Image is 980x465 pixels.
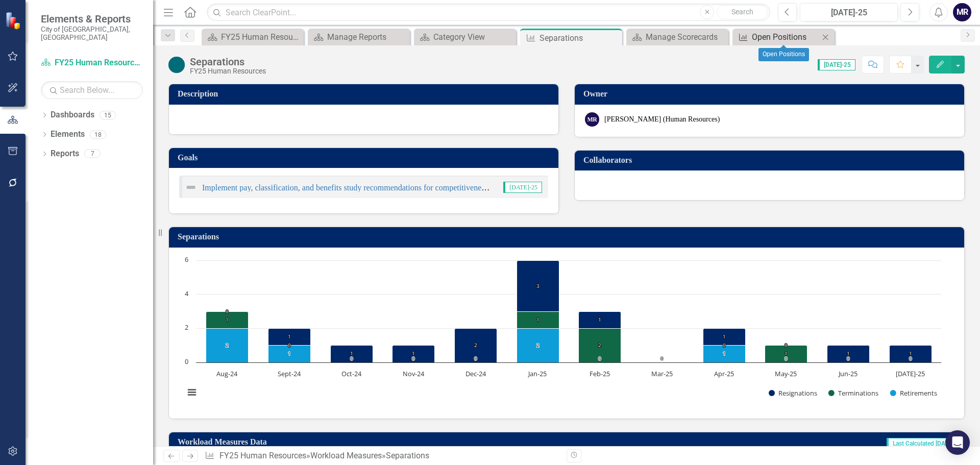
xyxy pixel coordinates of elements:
span: [DATE]-25 [818,59,855,70]
div: [PERSON_NAME] (Human Resources) [604,114,720,125]
text: [DATE]-25 [896,369,925,378]
div: FY25 Human Resources [190,67,266,75]
text: 1 [288,350,291,357]
a: FY25 Human Resources - Strategic Plan [204,31,301,43]
h3: Owner [583,89,959,99]
text: 2 [226,341,229,349]
span: [DATE]-25 [503,182,542,193]
img: No Target Set [168,57,185,73]
div: » » [205,450,559,462]
text: 1 [723,350,726,357]
a: Manage Scorecards [629,31,726,43]
text: 0 [185,357,188,366]
text: 0 [474,355,477,362]
button: [DATE]-25 [800,3,898,21]
a: Workload Measures [310,451,382,460]
text: 0 [660,355,664,362]
a: FY25 Human Resources [41,57,143,69]
text: 2 [474,341,477,349]
button: Search [717,5,768,19]
div: FY25 Human Resources - Strategic Plan [221,31,301,43]
input: Search ClearPoint... [207,4,770,21]
text: 0 [598,355,601,362]
a: Dashboards [51,109,94,121]
path: Jan-25, 1. Terminations. [517,311,559,328]
text: Apr-25 [714,369,734,378]
text: 0 [350,355,353,362]
text: 6 [185,255,188,264]
h3: Collaborators [583,156,959,165]
a: Manage Reports [310,31,407,43]
button: View chart menu, Chart [185,385,199,400]
text: 4 [185,289,189,298]
text: 2 [185,323,188,332]
a: Open Positions [735,31,819,43]
text: Nov-24 [403,369,425,378]
a: Reports [51,148,79,160]
path: Jan-25, 2. Retirements. [517,328,559,362]
div: 7 [84,150,101,158]
div: Open Intercom Messenger [945,430,970,455]
text: 1 [847,350,850,357]
text: 1 [226,316,229,323]
span: Search [731,8,753,16]
path: May-25, 1. Terminations. [765,345,807,362]
text: Oct-24 [341,369,362,378]
text: 0 [785,355,788,362]
a: FY25 Human Resources [219,451,306,460]
div: Manage Reports [327,31,407,43]
img: ClearPoint Strategy [5,12,23,30]
text: 3 [536,282,540,289]
div: [DATE]-25 [803,7,894,19]
path: Nov-24, 1. Resignations. [393,345,435,362]
text: Jun-25 [838,369,857,378]
path: Sept-24, 1. Resignations. [268,328,311,345]
path: Aug-24, 1. Terminations. [206,311,249,328]
path: Aug-24, 2. Retirements. [206,328,249,362]
path: Jun-25, 1. Resignations. [827,345,870,362]
a: Elements [51,129,85,140]
div: Manage Scorecards [646,31,726,43]
svg: Interactive chart [179,255,946,408]
text: Mar-25 [651,369,673,378]
path: Jan-25, 3. Resignations. [517,260,559,311]
div: Category View [433,31,513,43]
text: 0 [847,355,850,362]
button: MR [953,3,971,21]
path: Apr-25, 1. Resignations. [703,328,746,345]
text: 1 [288,333,291,340]
text: Aug-24 [216,369,238,378]
text: 0 [785,341,788,349]
text: 0 [226,308,229,315]
path: Sept-24, 1. Retirements. [268,345,311,362]
text: Sept-24 [278,369,301,378]
text: 0 [909,355,912,362]
path: Feb-25, 2. Terminations. [579,328,621,362]
text: 2 [536,341,540,349]
text: 1 [598,316,601,323]
div: 15 [100,111,116,119]
h3: Goals [178,153,553,162]
img: Not Defined [185,181,197,193]
div: Open Positions [752,31,819,43]
h3: Separations [178,232,959,241]
div: Open Positions [758,48,809,61]
text: 2 [598,341,601,349]
text: 1 [536,316,540,323]
text: 1 [412,350,415,357]
h3: Workload Measures Data [178,437,609,447]
text: 1 [723,333,726,340]
g: Retirements, bar series 3 of 3 with 12 bars. [206,328,932,362]
path: Jul-25, 1. Resignations. [890,345,932,362]
input: Search Below... [41,81,143,99]
path: Oct-24, 1. Resignations. [331,345,373,362]
div: Separations [190,56,266,67]
path: Feb-25, 1. Resignations. [579,311,621,328]
text: Jan-25 [527,369,547,378]
button: Show Resignations [769,388,817,398]
button: Show Terminations [828,388,878,398]
div: Separations [386,451,429,460]
h3: Description [178,89,553,99]
path: Apr-25, 1. Retirements. [703,345,746,362]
